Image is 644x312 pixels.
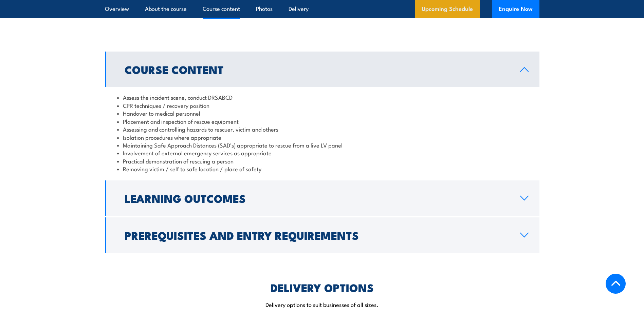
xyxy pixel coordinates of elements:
[105,300,539,308] p: Delivery options to suit businesses of all sizes.
[117,141,527,149] li: Maintaining Safe Approach Distances (SAD’s) appropriate to rescue from a live LV panel
[117,157,527,165] li: Practical demonstration of rescuing a person
[105,217,539,253] a: Prerequisites and Entry Requirements
[117,101,527,109] li: CPR techniques / recovery position
[117,109,527,117] li: Handover to medical personnel
[117,133,527,141] li: Isolation procedures where appropriate
[105,180,539,216] a: Learning Outcomes
[117,165,527,173] li: Removing victim / self to safe location / place of safety
[125,230,509,240] h2: Prerequisites and Entry Requirements
[271,282,374,292] h2: DELIVERY OPTIONS
[117,149,527,157] li: Involvement of external emergency services as appropriate
[117,93,527,101] li: Assess the incident scene, conduct DRSABCD
[105,52,539,87] a: Course Content
[117,117,527,125] li: Placement and inspection of rescue equipment
[125,64,509,74] h2: Course Content
[117,125,527,133] li: Assessing and controlling hazards to rescuer, victim and others
[125,193,509,203] h2: Learning Outcomes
